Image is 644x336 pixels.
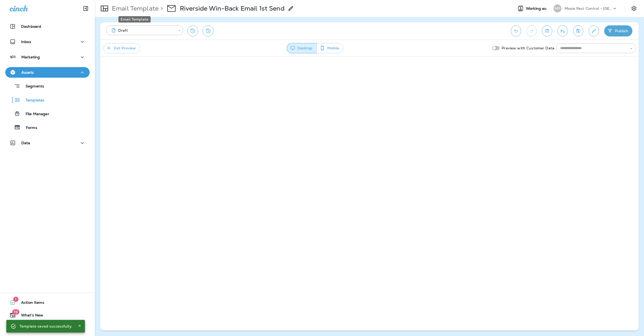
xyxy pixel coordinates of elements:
[21,55,40,59] p: Marketing
[287,43,317,53] button: Desktop
[21,40,31,44] p: Inbox
[511,25,521,36] button: Undo
[554,4,561,12] div: MP
[103,43,140,53] button: Exit Preview
[12,309,19,315] span: 19
[573,25,583,36] button: Save
[20,112,49,117] p: File Manager
[604,25,632,36] button: Publish
[5,297,90,308] button: 1Action Items
[5,122,90,133] button: Forms
[5,36,90,47] button: Inbox
[180,4,285,12] p: Riverside Win-Back Email 1st Send
[21,125,37,130] p: Forms
[5,21,90,32] button: Dashboard
[20,84,44,89] p: Segments
[5,67,90,78] button: Assets
[629,4,639,13] button: Settings
[16,313,43,319] span: What's New
[21,141,30,145] p: Data
[100,57,639,328] iframe: To enrich screen reader interactions, please activate Accessibility in Grammarly extension settings
[187,25,198,36] button: Restore from previous version
[589,25,599,36] button: Edit details
[21,70,34,74] p: Assets
[110,4,158,12] p: Email Template
[13,297,18,302] span: 1
[5,138,90,148] button: Data
[5,94,90,105] button: Templates
[499,44,556,52] p: Preview with Customer Data
[5,108,90,119] button: File Manager
[158,4,163,12] p: >
[118,16,151,22] div: Email Template
[5,323,90,333] button: Support
[526,6,548,11] span: Working as:
[316,43,343,53] button: Mobile
[542,25,552,36] button: Toggle preview
[203,25,214,36] button: View Changelog
[20,98,44,103] p: Templates
[558,25,568,36] button: Send test email
[20,321,72,331] div: Template saved successfully.
[5,52,90,62] button: Marketing
[76,323,83,329] button: Close
[78,3,93,14] button: Collapse Sidebar
[5,310,90,320] button: 19What's New
[21,24,41,29] p: Dashboard
[110,28,175,33] div: Draft
[629,46,634,51] button: Open
[5,80,90,92] button: Segments
[16,300,44,307] span: Action Items
[565,6,612,11] p: Moxie Pest Control - [GEOGRAPHIC_DATA]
